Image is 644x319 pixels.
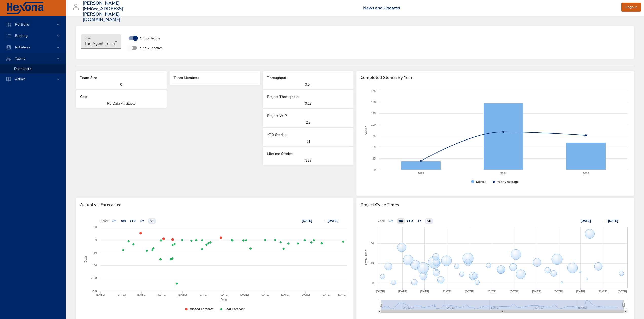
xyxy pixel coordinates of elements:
h6: Team Size [80,75,163,81]
p: No Data Available [80,101,163,106]
text: [DATE] [598,290,607,293]
h6: Project WIP [267,113,349,119]
text: [DATE] [178,293,187,296]
text: All [427,219,431,223]
span: Show Active [140,36,160,41]
text: 2023 [418,172,424,175]
text: Zoom [378,219,386,223]
text: Cycle Time [364,250,368,265]
text: YTD [130,219,136,223]
text: → [323,219,326,223]
text: -100 [91,264,97,267]
text: Beat Forecast [224,307,244,311]
text: 25 [373,157,376,160]
text: S… [623,306,627,309]
text: Days [84,255,87,262]
span: Initiatives [11,45,34,50]
text: Yearly Average [497,180,519,184]
text: 6m [398,219,403,223]
h6: YTD Stories [267,132,349,138]
text: 0 [95,238,97,241]
text: 150 [371,101,376,104]
text: 50 [371,242,374,245]
text: 1Y [418,219,421,223]
text: [DATE] [96,293,105,296]
span: Actual vs. Forecasted [80,202,349,207]
h3: [PERSON_NAME][EMAIL_ADDRESS][PERSON_NAME][DOMAIN_NAME] [83,1,123,22]
text: [DATE] [510,290,519,293]
p: 61 [267,139,349,144]
text: All [150,219,153,223]
span: Completed Stories By Year [361,75,630,80]
h6: Lifetime Stories [267,151,349,157]
text: [DATE] [554,290,563,293]
text: [DATE] [240,293,249,296]
h6: Cost [80,94,163,100]
text: Stories [476,180,486,184]
text: [DATE] [137,293,146,296]
text: [DATE] [442,290,451,293]
text: → [603,219,606,223]
img: Hexona [6,2,44,14]
text: [DATE] [220,293,228,296]
text: YTD [407,219,413,223]
span: Admin [11,77,30,82]
text: [DATE] [376,290,385,293]
h6: Team Members [174,75,256,81]
text: [DATE] [301,293,310,296]
text: 25 [371,262,374,265]
text: [DATE] [465,290,474,293]
text: [DATE] [532,290,541,293]
p: 2.3 [267,120,349,125]
text: Missed Forecast [190,307,213,311]
text: Values [364,126,368,135]
p: 0.23 [267,101,349,106]
text: 125 [371,112,376,115]
text: Zoom [101,219,109,223]
p: 0 [80,82,163,87]
text: [DATE] [398,290,407,293]
text: 2024 [500,172,506,175]
span: Logout [625,4,637,10]
div: Raintree [83,5,104,13]
text: [DATE] [488,290,496,293]
text: 6m [121,219,126,223]
text: [DATE] [280,293,289,296]
text: 50 [94,226,97,229]
text: [DATE] [199,293,207,296]
h6: Throughput [267,75,349,81]
text: 100 [371,123,376,126]
p: 0.54 [267,82,349,87]
span: Project Cycle Times [361,202,630,207]
span: Show Inactive [140,45,163,51]
text: 75 [373,134,376,137]
text: [DATE] [321,293,330,296]
span: Portfolio [11,22,33,27]
text: [DATE] [576,290,585,293]
text: [DATE] [302,219,312,223]
text: 1Y [140,219,144,223]
text: -50 [93,251,97,254]
text: 0 [372,282,374,285]
text: [DATE] [618,290,627,293]
text: [DATE] [337,293,346,296]
text: 1m [112,219,116,223]
text: [DATE] [261,293,270,296]
text: [DATE] [117,293,126,296]
text: 2025 [583,172,589,175]
text: [DATE] [420,290,429,293]
span: Backlog [11,33,32,38]
text: -150 [91,277,97,280]
text: -200 [91,289,97,292]
div: The Agent Team [81,34,121,49]
text: Date [221,298,227,302]
a: News and Updates [363,5,400,11]
text: 50 [373,146,376,149]
p: 228 [267,158,349,163]
text: [DATE] [608,219,618,223]
text: 1m [389,219,393,223]
text: 175 [371,89,376,92]
text: [DATE] [581,219,591,223]
button: Logout [621,3,641,12]
text: [DATE] [328,219,338,223]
